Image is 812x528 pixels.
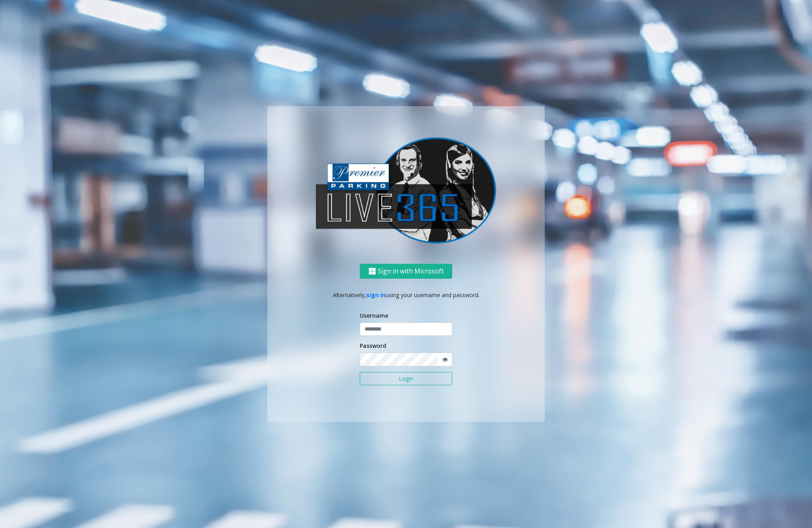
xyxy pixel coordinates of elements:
label: Username [360,311,388,320]
button: Login [360,372,452,386]
a: sign in [366,291,385,299]
button: Sign in with Microsoft [360,264,452,279]
label: Password [360,341,386,350]
p: Alternatively, using your username and password. [275,291,537,299]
